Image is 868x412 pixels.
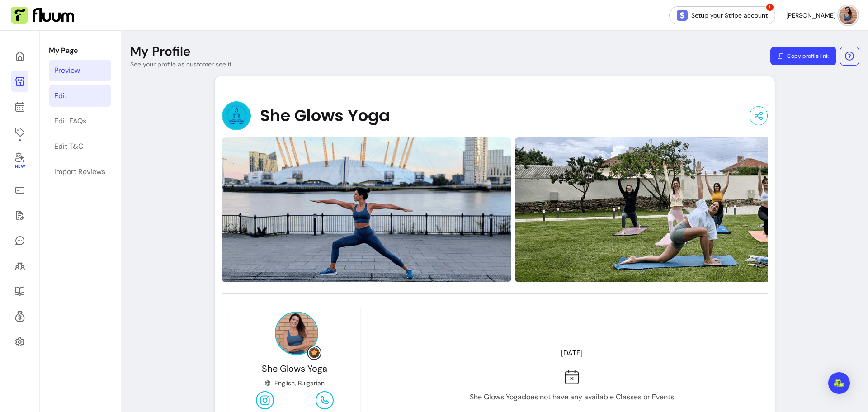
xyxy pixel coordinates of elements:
[11,45,28,67] a: Home
[11,7,74,24] img: Fluum Logo
[391,344,753,362] header: [DATE]
[515,137,804,282] img: https://d22cr2pskkweo8.cloudfront.net/559d1b40-0d43-4379-8eea-8473f8e0ab14
[264,379,325,388] div: English, Bulgarian
[770,47,836,65] button: Copy profile link
[54,166,105,177] div: Import Reviews
[130,60,231,69] p: See your profile as customer see it
[49,136,111,157] a: Edit T&C
[839,6,857,24] img: avatar
[11,71,28,92] a: My Page
[11,230,28,251] a: My Messages
[470,392,674,403] p: She Glows Yoga does not have any available Classes or Events
[11,204,28,226] a: Waivers
[54,90,67,101] div: Edit
[54,116,86,127] div: Edit FAQs
[222,101,251,130] img: Provider image
[11,147,28,175] a: New
[275,312,318,355] img: Provider image
[669,6,775,24] a: Setup your Stripe account
[54,65,80,76] div: Preview
[260,107,390,125] span: She Glows Yoga
[565,369,579,384] img: Fully booked icon
[11,121,28,143] a: Offerings
[309,347,320,358] img: Grow
[786,6,857,24] button: avatar[PERSON_NAME]
[14,164,24,170] span: New
[49,60,111,81] a: Preview
[49,110,111,132] a: Edit FAQs
[11,306,28,327] a: Refer & Earn
[54,141,83,152] div: Edit T&C
[786,11,835,20] span: [PERSON_NAME]
[49,85,111,107] a: Edit
[11,179,28,201] a: Sales
[130,43,191,60] p: My Profile
[262,363,327,374] span: She Glows Yoga
[765,3,774,12] span: !
[11,280,28,302] a: Resources
[49,45,111,56] p: My Page
[11,255,28,277] a: Clients
[222,137,511,282] img: https://d22cr2pskkweo8.cloudfront.net/2bf716c7-0df8-4f51-9003-b96bf5d8c5bc
[677,10,688,21] img: Stripe Icon
[49,161,111,183] a: Import Reviews
[11,331,28,353] a: Settings
[11,96,28,118] a: Calendar
[828,372,850,394] div: Open Intercom Messenger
